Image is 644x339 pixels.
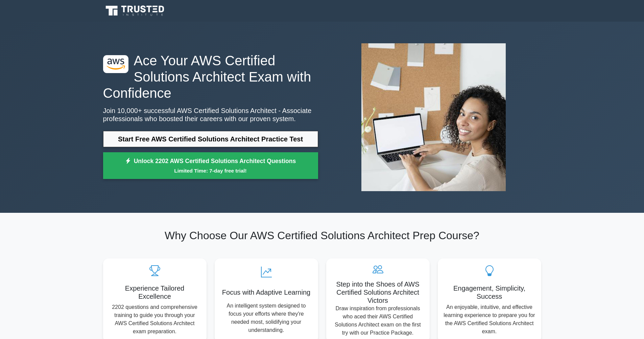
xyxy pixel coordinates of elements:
[332,304,424,337] p: Draw inspiration from professionals who aced their AWS Certified Solutions Architect exam on the ...
[443,284,536,300] h5: Engagement, Simplicity, Success
[112,167,310,175] small: Limited Time: 7-day free trial!
[103,107,318,123] p: Join 10,000+ successful AWS Certified Solutions Architect - Associate professionals who boosted t...
[443,303,536,336] p: An enjoyable, intuitive, and effective learning experience to prepare you for the AWS Certified S...
[220,302,313,334] p: An intelligent system designed to focus your efforts where they're needed most, solidifying your ...
[109,284,201,300] h5: Experience Tailored Excellence
[103,152,318,179] a: Unlock 2202 AWS Certified Solutions Architect QuestionsLimited Time: 7-day free trial!
[103,131,318,147] a: Start Free AWS Certified Solutions Architect Practice Test
[220,288,313,296] h5: Focus with Adaptive Learning
[109,303,201,336] p: 2202 questions and comprehensive training to guide you through your AWS Certified Solutions Archi...
[332,280,424,304] h5: Step into the Shoes of AWS Certified Solutions Architect Victors
[103,52,318,101] h1: Ace Your AWS Certified Solutions Architect Exam with Confidence
[103,229,541,242] h2: Why Choose Our AWS Certified Solutions Architect Prep Course?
